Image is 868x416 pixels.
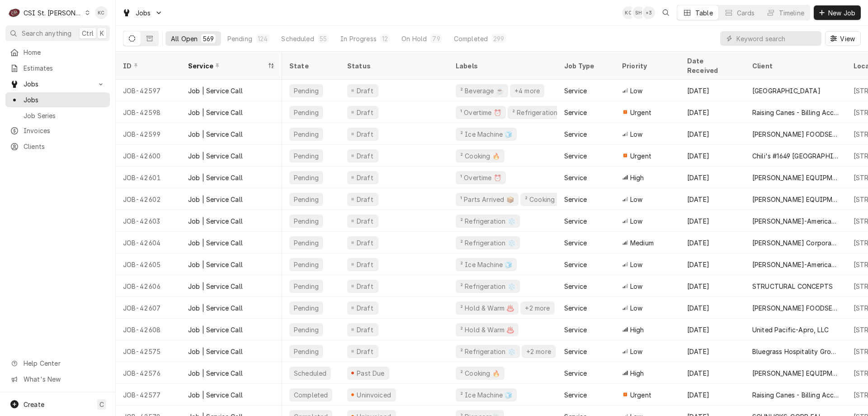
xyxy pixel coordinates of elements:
div: SH [632,6,645,19]
div: Pending [293,108,320,117]
a: Go to Jobs [5,77,110,91]
div: ² Hold & Warm ♨️ [459,303,515,313]
span: Estimates [24,63,105,73]
a: Estimates [5,61,110,76]
div: ID [123,61,172,71]
div: Job | Service Call [188,390,243,400]
div: Pending [293,151,320,161]
div: Job | Service Call [188,151,243,161]
span: High [630,173,644,182]
div: Priority [622,61,671,71]
div: Service [564,260,587,269]
div: Draft [355,108,375,117]
div: ¹ Overtime ⏰ [459,108,502,117]
a: Jobs [5,92,110,107]
div: Sydney Hankins's Avatar [632,6,645,19]
div: Draft [355,325,375,335]
div: Past Due [356,368,386,378]
div: Pending [293,238,320,248]
div: ² Cooking 🔥 [459,368,501,378]
span: Home [24,48,105,57]
div: JOB-42604 [116,232,181,253]
div: [PERSON_NAME] EQUIPMENT MANUFACTURING [752,195,839,204]
div: [DATE] [680,362,745,384]
div: JOB-42602 [116,188,181,210]
div: Service [564,390,587,400]
div: Uninvoiced [356,390,392,400]
div: Job | Service Call [188,368,243,378]
div: State [289,61,333,71]
div: [DATE] [680,188,745,210]
div: [DATE] [680,253,745,275]
div: ² Refrigeration ❄️ [511,108,568,117]
div: JOB-42575 [116,340,181,362]
div: KC [622,6,635,19]
div: Job | Service Call [188,129,243,139]
div: Draft [355,303,375,313]
div: ² Ice Machine 🧊 [459,260,513,269]
div: 12 [382,34,388,43]
span: Medium [630,238,654,248]
div: [DATE] [680,101,745,123]
div: Kelly Christen's Avatar [95,6,108,19]
button: View [825,31,861,46]
div: 299 [493,34,504,43]
a: Home [5,45,110,60]
div: [DATE] [680,167,745,188]
span: Low [630,86,642,96]
div: JOB-42577 [116,384,181,406]
div: [PERSON_NAME] FOODSERVICE [752,129,839,139]
div: Job | Service Call [188,238,243,248]
span: Low [630,260,642,269]
div: JOB-42576 [116,362,181,384]
span: Jobs [136,8,151,18]
div: Completed [293,390,329,400]
div: [PERSON_NAME] EQUIPMENT MANUFACTURING [752,368,839,378]
div: 55 [320,34,327,43]
div: Scheduled [293,368,327,378]
span: Help Center [24,359,104,368]
div: STRUCTURAL CONCEPTS [752,282,833,291]
div: Job | Service Call [188,325,243,335]
div: JOB-42603 [116,210,181,232]
div: Date Received [687,56,736,75]
div: JOB-42600 [116,145,181,167]
div: Job | Service Call [188,173,243,182]
span: Low [630,282,642,291]
div: [DATE] [680,340,745,362]
div: [GEOGRAPHIC_DATA] [752,86,821,96]
div: 79 [432,34,440,43]
div: United Pacific-Apro, LLC [752,325,829,335]
div: JOB-42599 [116,123,181,145]
div: Job | Service Call [188,282,243,291]
div: Job | Service Call [188,303,243,313]
div: Pending [293,347,320,356]
div: Draft [355,260,375,269]
div: Draft [355,347,375,356]
span: Low [630,303,642,313]
div: Pending [293,303,320,313]
div: JOB-42607 [116,297,181,319]
div: Service [564,282,587,291]
div: ² Hold & Warm ♨️ [459,325,515,335]
div: Draft [355,86,375,96]
div: Service [564,216,587,226]
div: C [8,6,21,19]
div: +2 more [525,347,552,356]
div: Job | Service Call [188,216,243,226]
span: Urgent [630,390,651,400]
div: ² Refrigeration ❄️ [459,282,516,291]
span: Low [630,195,642,204]
div: Draft [355,238,375,248]
button: New Job [814,5,861,20]
div: ² Cooking 🔥 [524,195,566,204]
div: Pending [293,195,320,204]
div: Service [564,303,587,313]
span: Jobs [24,79,92,89]
div: ¹ Overtime ⏰ [459,173,502,182]
input: Keyword search [736,31,817,46]
div: Draft [355,173,375,182]
a: Invoices [5,123,110,138]
div: Chili's #1649 [GEOGRAPHIC_DATA] [752,151,839,161]
div: Status [347,61,439,71]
